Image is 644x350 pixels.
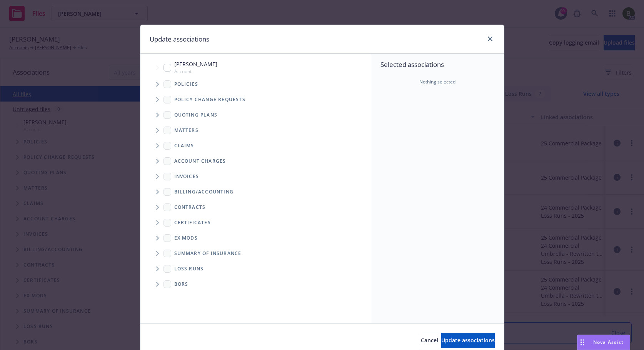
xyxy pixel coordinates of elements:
div: Tree Example [140,58,371,184]
span: BORs [174,282,189,287]
span: Nova Assist [593,339,624,345]
div: Folder Tree Example [140,184,371,292]
a: close [486,34,495,43]
span: Update associations [441,337,495,344]
h1: Update associations [150,34,209,44]
span: Summary of insurance [174,251,242,256]
span: Loss Runs [174,267,204,271]
span: Billing/Accounting [174,190,234,194]
button: Update associations [441,333,495,348]
span: Policies [174,82,199,87]
span: Contracts [174,205,206,210]
div: Drag to move [577,335,587,350]
span: Certificates [174,220,211,225]
span: Invoices [174,174,199,179]
span: Quoting plans [174,113,218,117]
span: Account charges [174,159,226,163]
span: Selected associations [380,60,495,69]
button: Nova Assist [577,335,630,350]
span: Matters [174,128,199,133]
span: [PERSON_NAME] [174,60,217,68]
span: Cancel [421,337,438,344]
span: Policy change requests [174,97,245,102]
span: Ex Mods [174,236,198,240]
span: Nothing selected [419,78,455,85]
span: Account [174,68,217,75]
button: Cancel [421,333,438,348]
span: Claims [174,143,194,148]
